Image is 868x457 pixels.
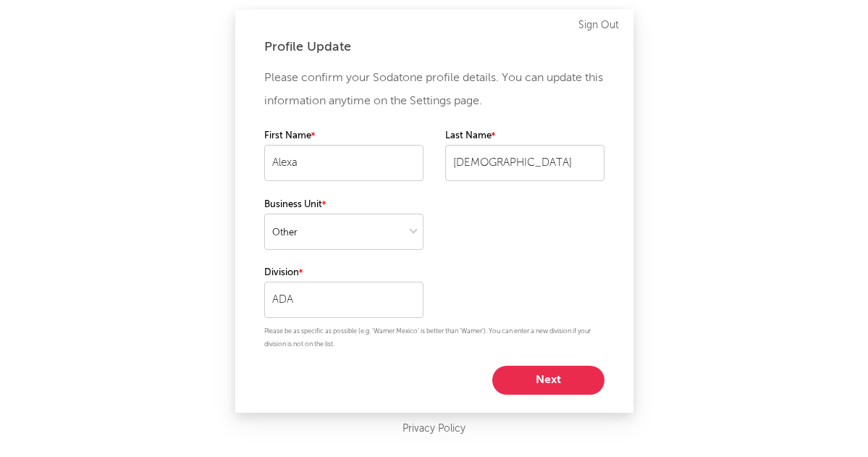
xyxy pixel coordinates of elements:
[264,264,424,282] label: Division
[264,127,424,145] label: First Name
[264,282,424,318] input: Your division
[403,420,465,438] a: Privacy Policy
[264,67,604,113] p: Please confirm your Sodatone profile details. You can update this information anytime on the Sett...
[264,196,424,214] label: Business Unit
[578,17,619,34] a: Sign Out
[492,366,604,395] button: Next
[264,145,424,181] input: Your first name
[264,38,604,56] div: Profile Update
[264,325,604,351] p: Please be as specific as possible (e.g. 'Warner Mexico' is better than 'Warner'). You can enter a...
[445,127,604,145] label: Last Name
[445,145,604,181] input: Your last name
